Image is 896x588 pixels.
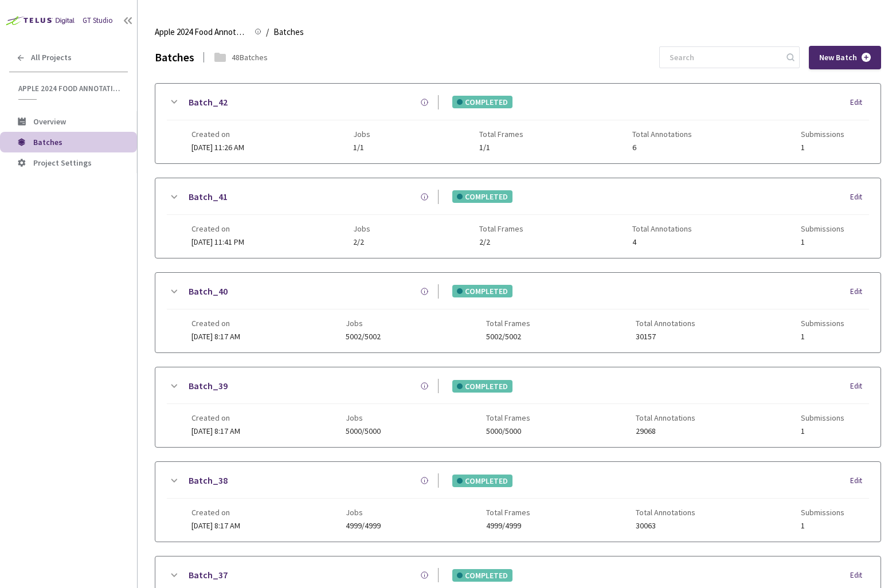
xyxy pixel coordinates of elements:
div: Edit [850,191,869,203]
span: 30063 [636,522,695,530]
span: Batches [33,137,62,147]
span: 1/1 [479,143,523,152]
div: COMPLETED [452,285,512,297]
div: COMPLETED [452,569,512,582]
input: Search [663,47,785,68]
a: Batch_42 [189,95,228,109]
span: Submissions [801,413,844,422]
span: 6 [632,143,692,152]
span: Total Annotations [632,224,692,233]
span: Submissions [801,130,844,139]
a: Batch_37 [189,568,228,582]
span: Total Frames [479,130,523,139]
span: Project Settings [33,158,92,168]
span: Total Frames [486,413,530,422]
div: Edit [850,475,869,487]
span: Submissions [801,319,844,328]
span: Jobs [353,224,370,233]
div: 48 Batches [232,51,268,64]
div: Batch_39COMPLETEDEditCreated on[DATE] 8:17 AMJobs5000/5000Total Frames5000/5000Total Annotations2... [155,367,881,447]
div: Batch_42COMPLETEDEditCreated on[DATE] 11:26 AMJobs1/1Total Frames1/1Total Annotations6Submissions1 [155,84,881,163]
span: Total Annotations [636,508,695,517]
span: All Projects [31,53,72,62]
a: Batch_41 [189,190,228,204]
a: Batch_40 [189,284,228,299]
span: Submissions [801,508,844,517]
div: Batch_38COMPLETEDEditCreated on[DATE] 8:17 AMJobs4999/4999Total Frames4999/4999Total Annotations3... [155,462,881,542]
span: 5000/5000 [346,427,381,436]
span: Created on [191,224,244,233]
span: [DATE] 11:26 AM [191,142,244,152]
div: COMPLETED [452,96,512,108]
div: Edit [850,97,869,108]
span: Overview [33,116,66,127]
a: Batch_39 [189,379,228,393]
span: 2/2 [479,238,523,246]
div: Edit [850,570,869,581]
span: 5002/5002 [486,332,530,341]
a: Batch_38 [189,473,228,488]
span: New Batch [819,53,857,62]
li: / [266,25,269,39]
span: 1 [801,427,844,436]
span: Created on [191,319,240,328]
span: 1 [801,143,844,152]
span: Created on [191,413,240,422]
span: 1 [801,332,844,341]
div: COMPLETED [452,475,512,487]
span: Submissions [801,224,844,233]
span: Created on [191,508,240,517]
span: Total Annotations [632,130,692,139]
span: Total Frames [486,508,530,517]
div: Batches [155,48,194,66]
span: 4999/4999 [486,522,530,530]
span: 1/1 [353,143,370,152]
span: Total Frames [486,319,530,328]
span: 1 [801,238,844,246]
span: Total Annotations [636,319,695,328]
span: Apple 2024 Food Annotation Correction [155,25,248,39]
span: Jobs [346,319,381,328]
span: 30157 [636,332,695,341]
span: Apple 2024 Food Annotation Correction [18,84,121,93]
span: [DATE] 8:17 AM [191,331,240,342]
span: 4 [632,238,692,246]
span: Batches [273,25,304,39]
span: 29068 [636,427,695,436]
span: [DATE] 11:41 PM [191,237,244,247]
span: [DATE] 8:17 AM [191,426,240,436]
div: COMPLETED [452,190,512,203]
span: 5002/5002 [346,332,381,341]
div: Edit [850,286,869,297]
span: Total Frames [479,224,523,233]
span: Jobs [353,130,370,139]
div: COMPLETED [452,380,512,393]
span: Jobs [346,508,381,517]
div: Edit [850,381,869,392]
div: Batch_40COMPLETEDEditCreated on[DATE] 8:17 AMJobs5002/5002Total Frames5002/5002Total Annotations3... [155,273,881,352]
span: Jobs [346,413,381,422]
span: 2/2 [353,238,370,246]
span: 1 [801,522,844,530]
span: Total Annotations [636,413,695,422]
div: Batch_41COMPLETEDEditCreated on[DATE] 11:41 PMJobs2/2Total Frames2/2Total Annotations4Submissions1 [155,178,881,258]
span: Created on [191,130,244,139]
div: GT Studio [83,15,113,26]
span: [DATE] 8:17 AM [191,520,240,531]
span: 4999/4999 [346,522,381,530]
span: 5000/5000 [486,427,530,436]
